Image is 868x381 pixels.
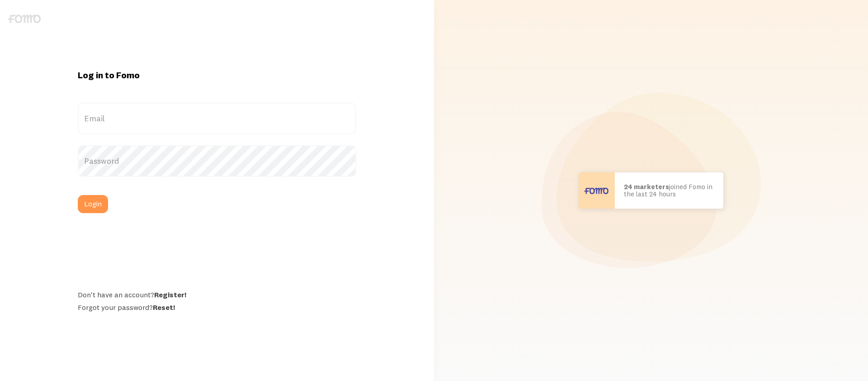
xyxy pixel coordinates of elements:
a: Register! [154,290,186,299]
b: 24 marketers [624,182,669,191]
div: Don't have an account? [78,290,356,299]
button: Login [78,195,108,213]
p: joined Fomo in the last 24 hours [624,183,714,198]
a: Reset! [153,303,175,312]
h1: Log in to Fomo [78,69,356,81]
label: Email [78,103,356,134]
label: Password [78,145,356,177]
div: Forgot your password? [78,303,356,312]
img: User avatar [579,172,615,209]
img: fomo-logo-gray-b99e0e8ada9f9040e2984d0d95b3b12da0074ffd48d1e5cb62ac37fc77b0b268.svg [8,14,41,23]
